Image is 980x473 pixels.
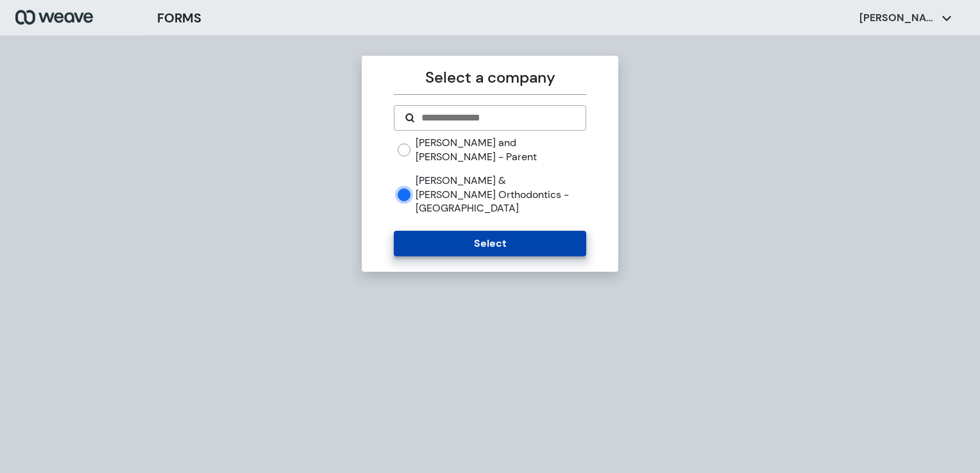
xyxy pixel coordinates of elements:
input: Search [420,110,575,126]
p: Select a company [394,66,586,89]
button: Select [394,231,586,256]
label: [PERSON_NAME] & [PERSON_NAME] Orthodontics - [GEOGRAPHIC_DATA] [416,174,586,215]
p: [PERSON_NAME] [859,11,936,25]
label: [PERSON_NAME] and [PERSON_NAME] - Parent [416,136,586,163]
h3: FORMS [157,8,201,28]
